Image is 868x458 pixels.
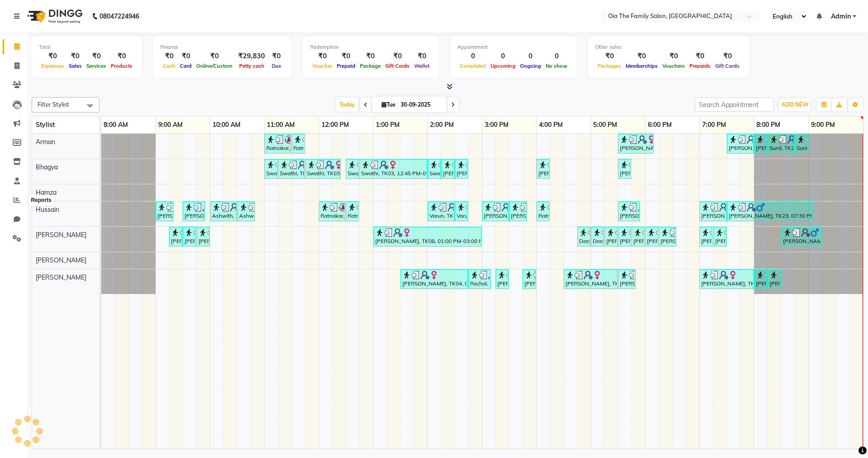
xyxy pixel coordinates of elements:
span: Package [358,63,383,69]
a: 3:00 PM [482,118,511,131]
span: Prepaids [687,63,713,69]
span: Expenses [39,63,66,69]
div: [PERSON_NAME], TK02, 09:30 AM-09:55 AM, Hair Styling-Hair Wash & Deep Conditioning (Women) [184,203,204,220]
div: 0 [488,51,518,61]
span: Voucher [310,63,335,69]
span: Prepaid [335,63,358,69]
div: [PERSON_NAME], TK26, 08:30 PM-09:15 PM, Insta Fresh Clean-up-Detan 100 with Glowholic (Men) [782,228,821,245]
div: Ratnakar, TK11, 11:00 AM-11:30 AM, Hair Styling-Hair Cut (Men) [265,135,290,152]
span: Online/Custom [194,63,235,69]
div: Reports [28,195,53,206]
div: Swathi, TK03, 12:45 PM-02:00 PM, Indulgent Facials-Beauty & Glow (Women) [360,160,426,178]
span: Services [84,63,108,69]
div: [PERSON_NAME], TK21, 05:30 PM-05:40 PM, Threading-Eyebrow (Women) [619,160,630,178]
div: [PERSON_NAME], TK12, 03:45 PM-04:00 PM, Hair Styling-[PERSON_NAME] Trim (Men) [524,271,535,288]
div: Other sales [595,43,742,51]
div: ₹0 [412,51,432,61]
div: Finance [160,43,284,51]
div: ₹0 [595,51,623,61]
a: 12:00 PM [319,118,351,131]
div: [PERSON_NAME], TK23, 07:00 PM-07:30 PM, Hair Styling-Hair Cut (Men) [700,203,726,220]
div: ₹0 [687,51,713,61]
div: [PERSON_NAME], TK05, 02:30 PM-02:35 PM, Threading-Upper Lip (Women) [456,160,467,178]
span: Products [108,63,135,69]
div: 0 [518,51,543,61]
span: [PERSON_NAME] [36,273,86,281]
span: Upcoming [488,63,518,69]
div: [PERSON_NAME], TK02, 09:30 AM-09:40 AM, Threading-Eyebrow (Women) [184,228,195,245]
div: [PERSON_NAME], TK14, 07:30 PM-08:00 PM, Hair Styling-Hair Cut (Men) [728,135,753,152]
span: Card [178,63,194,69]
div: [PERSON_NAME], TK08, 01:00 PM-03:00 PM, Detan/Bleach-Back (Women),Detan/Bleach-Face & Neck (Women... [374,228,481,245]
input: 2025-09-30 [398,98,443,112]
div: [PERSON_NAME], TK26, 08:15 PM-08:30 PM, Hair Styling-[PERSON_NAME] Trim (Men) [769,271,780,288]
div: [PERSON_NAME], TK04, 01:30 PM-02:45 PM, World of Colour-Highlights Full (Women) [401,271,467,288]
span: Admin [831,12,851,21]
div: [PERSON_NAME], TK05, 02:15 PM-02:25 PM, Threading-Eyebrow (Women) [442,160,453,178]
div: [PERSON_NAME], TK14, 08:00 PM-08:15 PM, Hair Styling-[PERSON_NAME] Trim (Men) [755,135,766,152]
span: Wallet [412,63,432,69]
span: Packages [595,63,623,69]
a: 7:00 PM [700,118,728,131]
span: Cash [160,63,178,69]
div: [PERSON_NAME], TK19, 05:30 PM-06:10 PM, Hair Styling-Classic Cut Basic Cuts (U-Cut / U-Straight) ... [619,135,653,152]
span: Memberships [623,63,660,69]
div: [PERSON_NAME], TK02, 09:00 AM-09:20 AM, Hair Styling-[PERSON_NAME] Styling (Men) [156,203,172,220]
div: [PERSON_NAME], TK18, 05:30 PM-05:35 PM, Threading-Lower Lip (Women) [619,228,630,245]
div: [PERSON_NAME], TK13, 03:30 PM-03:50 PM, Hair Styling-[PERSON_NAME] Styling (Men) [510,203,526,220]
div: Sunil, TK25, 08:15 PM-08:45 PM, Hair Styling-Hair Cut (Men) [769,135,793,152]
a: 5:00 PM [591,118,619,131]
div: [PERSON_NAME], TK19, 05:30 PM-05:55 PM, Hair Styling-Kids Cut (Below 10 years) (Men) [619,203,639,220]
span: Gift Cards [713,63,742,69]
div: Desy, TK20, 05:00 PM-05:05 PM, Waxing-[GEOGRAPHIC_DATA] (Women) [592,228,603,245]
div: [PERSON_NAME], TK16, 04:30 PM-05:30 PM, Scalp Treatment-Protein Treatment (Women) [565,271,617,288]
div: [PERSON_NAME], TK19, 05:30 PM-05:50 PM, Hair Styling-Layer Cut (Women) [619,271,635,288]
span: [PERSON_NAME] [36,256,86,264]
a: 9:00 AM [156,118,185,131]
div: Desy, TK20, 04:45 PM-04:55 PM, Threading-Eyebrow (Women) [578,228,590,245]
div: [PERSON_NAME], TK13, 03:00 PM-03:30 PM, Hair Styling-Hair Cut (Men) [483,203,508,220]
div: ₹0 [335,51,358,61]
span: Today [336,98,359,112]
div: [PERSON_NAME], TK24, 07:00 PM-08:00 PM, Hair Spa-Moisturizing Hair Spa (Medium) (Women) [700,271,753,288]
div: Swathi, TK03, 11:00 AM-11:10 AM, Threading-Eyebrow (Women) [265,160,277,178]
div: ₹0 [310,51,335,61]
div: Ashwith, TK01, 10:30 AM-10:50 AM, Hair Styling-[PERSON_NAME] Styling (Men) [238,203,254,220]
div: [PERSON_NAME], TK18, 05:45 PM-05:50 PM, Threading-Upper Lip (Women) [632,228,644,245]
span: Hussain [36,206,59,214]
div: Redemption [310,43,432,51]
div: Varun, TK06, 02:00 PM-02:30 PM, Hair Styling-Hair Cut (Men) [429,203,453,220]
div: ₹0 [108,51,135,61]
div: ₹0 [383,51,412,61]
a: 6:00 PM [646,118,674,131]
span: Petty cash [237,63,267,69]
span: Filter Stylist [38,101,69,108]
div: Ashwith, TK01, 10:00 AM-10:30 AM, Hair Styling-Hair Cut (Men) [211,203,236,220]
span: Completed [458,63,488,69]
span: No show [543,63,570,69]
b: 08047224946 [99,4,139,29]
div: ₹0 [160,51,178,61]
span: Due [269,63,283,69]
div: 0 [543,51,570,61]
div: ₹0 [39,51,66,61]
a: 11:00 AM [264,118,297,131]
div: ₹0 [194,51,235,61]
div: Rechal, TK07, 02:45 PM-03:10 PM, Hair Styling-Hair Wash & Deep Conditioning (Women) [469,271,490,288]
a: 1:00 PM [373,118,402,131]
div: Total [39,43,135,51]
span: Hamza [36,188,57,196]
div: [PERSON_NAME], TK18, 06:15 PM-06:35 PM, Threading-Lower Lip (Women),Threading-Chin (Women),Thread... [660,228,675,245]
img: logo [23,4,85,29]
div: Ratnakar, TK10, 12:00 PM-12:30 PM, Hair Styling-Hair Cut (Men) [320,203,344,220]
div: ₹0 [623,51,660,61]
div: [PERSON_NAME], TK02, 09:15 AM-09:20 AM, Threading-Upper Lip (Women) [170,228,181,245]
span: Bhagya [36,163,58,171]
span: Gift Cards [383,63,412,69]
div: Swathi, TK03, 11:15 AM-11:45 AM, Waxing-Full Arms (Rica) (Women) [279,160,304,178]
button: ADD NEW [779,98,811,111]
span: Ongoing [518,63,543,69]
div: Varun, TK06, 02:30 PM-02:45 PM, Hair Styling-[PERSON_NAME] Trim (Men) [456,203,467,220]
a: 4:00 PM [537,118,565,131]
div: ₹0 [269,51,284,61]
